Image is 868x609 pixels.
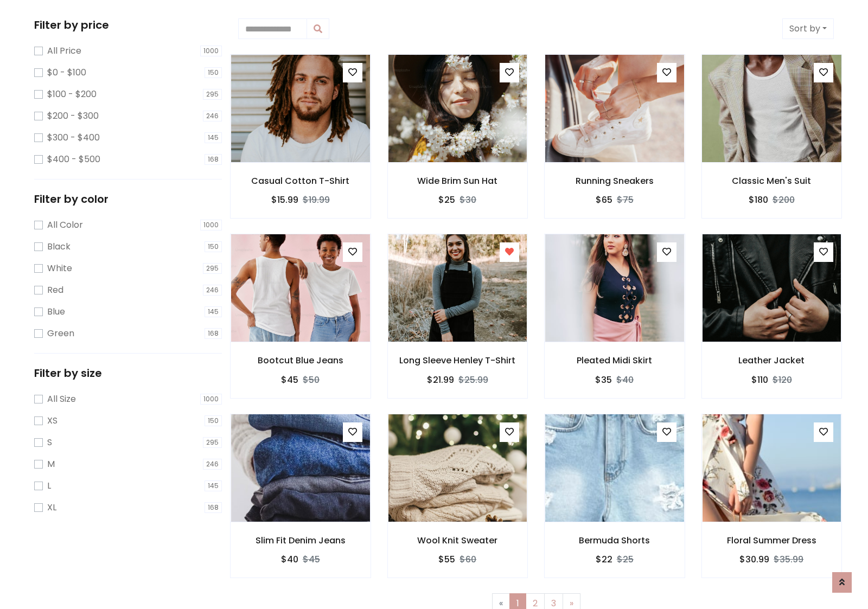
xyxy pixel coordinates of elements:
span: 246 [203,459,222,470]
label: Black [47,240,71,253]
span: 145 [205,306,222,317]
del: $200 [773,194,795,206]
span: 168 [205,154,222,165]
label: M [47,458,55,471]
h6: $40 [281,554,298,565]
h6: $22 [596,554,612,565]
label: Green [47,327,74,340]
h6: $55 [438,554,455,565]
del: $75 [617,194,634,206]
del: $35.99 [774,553,803,566]
span: 168 [205,502,222,513]
span: 295 [203,437,222,448]
span: 1000 [200,46,222,56]
h5: Filter by size [34,367,222,380]
span: 1000 [200,220,222,230]
h6: Leather Jacket [702,355,842,366]
label: $100 - $200 [47,88,97,101]
span: 295 [203,263,222,274]
del: $25.99 [458,374,488,386]
h6: Floral Summer Dress [702,535,842,546]
label: All Color [47,219,83,232]
del: $60 [459,553,476,566]
h6: $35 [595,375,612,385]
h6: $110 [751,375,768,385]
span: 246 [203,111,222,121]
del: $120 [773,374,792,386]
label: $400 - $500 [47,153,100,166]
label: S [47,436,52,449]
label: $300 - $400 [47,131,100,144]
label: XS [47,414,58,427]
h6: $21.99 [427,375,454,385]
span: 295 [203,89,222,100]
h6: Slim Fit Denim Jeans [231,535,371,546]
del: $50 [303,374,320,386]
h5: Filter by color [34,193,222,206]
h6: $180 [749,195,768,205]
h6: Wide Brim Sun Hat [388,176,528,186]
h6: $15.99 [271,195,298,205]
label: $200 - $300 [47,110,99,123]
h6: $45 [281,375,298,385]
h6: Casual Cotton T-Shirt [231,176,371,186]
span: 145 [205,132,222,143]
h6: Bootcut Blue Jeans [231,355,371,366]
h6: $65 [596,195,612,205]
h6: $25 [438,195,455,205]
label: Blue [47,305,65,318]
h6: Wool Knit Sweater [388,535,528,546]
h5: Filter by price [34,18,222,31]
label: All Price [47,44,81,57]
span: 150 [205,415,222,426]
label: XL [47,501,56,514]
del: $40 [616,374,634,386]
del: $25 [617,553,634,566]
button: Sort by [782,18,834,39]
del: $45 [303,553,320,566]
span: 1000 [200,394,222,405]
span: 145 [205,480,222,491]
del: $30 [459,194,476,206]
label: Red [47,284,63,297]
span: 150 [205,241,222,252]
h6: Pleated Midi Skirt [545,355,685,366]
h6: Bermuda Shorts [545,535,685,546]
label: White [47,262,72,275]
del: $19.99 [303,194,330,206]
h6: $30.99 [739,554,769,565]
label: L [47,479,51,492]
span: 168 [205,328,222,339]
h6: Classic Men's Suit [702,176,842,186]
h6: Running Sneakers [545,176,685,186]
span: 150 [205,67,222,78]
span: 246 [203,285,222,296]
label: All Size [47,393,76,406]
h6: Long Sleeve Henley T-Shirt [388,355,528,366]
label: $0 - $100 [47,66,86,79]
